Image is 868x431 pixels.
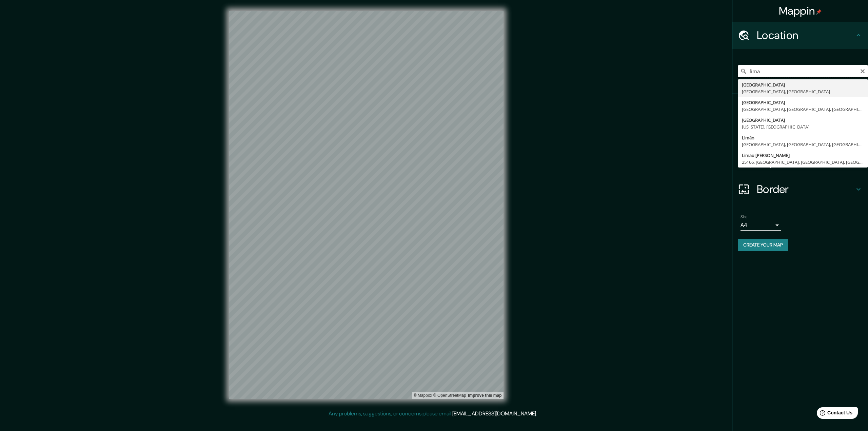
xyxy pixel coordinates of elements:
[779,4,822,18] h4: Mappin
[732,121,868,149] div: Style
[742,134,864,141] div: Limão
[742,123,864,130] div: [US_STATE], [GEOGRAPHIC_DATA]
[738,65,868,77] input: Pick your city or area
[741,220,781,231] div: A4
[538,410,539,418] div: .
[414,393,432,398] a: Mapbox
[732,94,868,121] div: Pins
[742,106,864,113] div: [GEOGRAPHIC_DATA], [GEOGRAPHIC_DATA], [GEOGRAPHIC_DATA]
[468,393,501,398] a: Map feedback
[741,214,748,220] label: Size
[816,9,822,15] img: pin-icon.png
[732,176,868,203] div: Border
[757,182,854,196] h4: Border
[742,81,864,88] div: [GEOGRAPHIC_DATA]
[738,239,788,251] button: Create your map
[732,22,868,49] div: Location
[742,99,864,106] div: [GEOGRAPHIC_DATA]
[742,117,864,123] div: [GEOGRAPHIC_DATA]
[742,88,864,95] div: [GEOGRAPHIC_DATA], [GEOGRAPHIC_DATA]
[742,159,864,165] div: 25166, [GEOGRAPHIC_DATA], [GEOGRAPHIC_DATA], [GEOGRAPHIC_DATA], [GEOGRAPHIC_DATA]
[742,152,864,159] div: Limau [PERSON_NAME]
[860,67,865,74] button: Clear
[742,141,864,148] div: [GEOGRAPHIC_DATA], [GEOGRAPHIC_DATA], [GEOGRAPHIC_DATA]
[757,28,854,42] h4: Location
[757,155,854,169] h4: Layout
[732,149,868,176] div: Layout
[433,393,466,398] a: OpenStreetMap
[808,405,861,424] iframe: Help widget launcher
[452,410,536,417] a: [EMAIL_ADDRESS][DOMAIN_NAME]
[537,410,538,418] div: .
[229,11,504,399] canvas: Map
[329,410,537,418] p: Any problems, suggestions, or concerns please email .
